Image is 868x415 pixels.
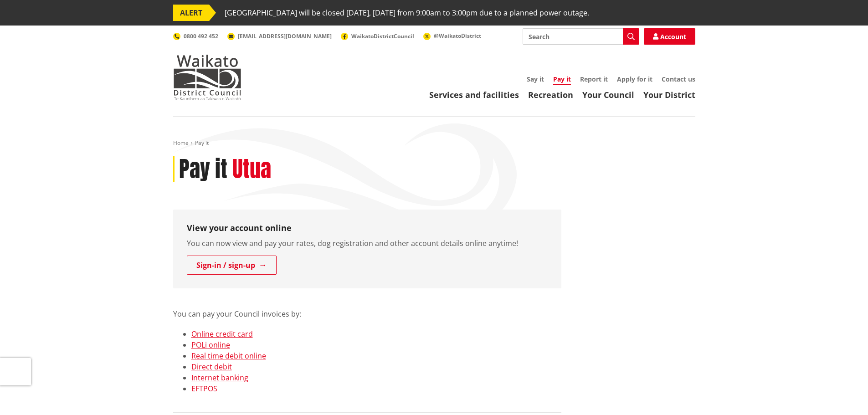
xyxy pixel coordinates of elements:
a: Services and facilities [429,89,519,100]
a: Apply for it [617,75,652,83]
a: Internet banking [191,373,248,383]
img: Waikato District Council - Te Kaunihera aa Takiwaa o Waikato [173,55,241,100]
a: Account [644,28,695,45]
a: EFTPOS [191,384,217,394]
span: Pay it [195,139,209,147]
a: Your Council [582,89,634,100]
p: You can now view and pay your rates, dog registration and other account details online anytime! [187,238,548,249]
a: WaikatoDistrictCouncil [341,32,414,40]
a: Your District [643,89,695,100]
a: Home [173,139,189,147]
span: [GEOGRAPHIC_DATA] will be closed [DATE], [DATE] from 9:00am to 3:00pm due to a planned power outage. [225,5,589,21]
a: Say it [527,75,544,83]
input: Search input [523,28,639,45]
a: POLi online [191,340,230,350]
a: Report it [580,75,608,83]
h3: View your account online [187,223,548,233]
h2: Utua [232,156,271,183]
span: [EMAIL_ADDRESS][DOMAIN_NAME] [238,32,332,40]
span: WaikatoDistrictCouncil [351,32,414,40]
a: Sign-in / sign-up [187,256,277,275]
span: 0800 492 452 [184,32,218,40]
a: @WaikatoDistrict [423,32,481,40]
a: Direct debit [191,362,232,372]
a: Online credit card [191,329,253,339]
p: You can pay your Council invoices by: [173,297,561,319]
nav: breadcrumb [173,139,695,147]
a: Recreation [528,89,573,100]
a: 0800 492 452 [173,32,218,40]
span: @WaikatoDistrict [434,32,481,40]
a: [EMAIL_ADDRESS][DOMAIN_NAME] [227,32,332,40]
a: Real time debit online [191,351,266,361]
h1: Pay it [179,156,227,183]
span: ALERT [173,5,209,21]
a: Contact us [662,75,695,83]
a: Pay it [553,75,571,85]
